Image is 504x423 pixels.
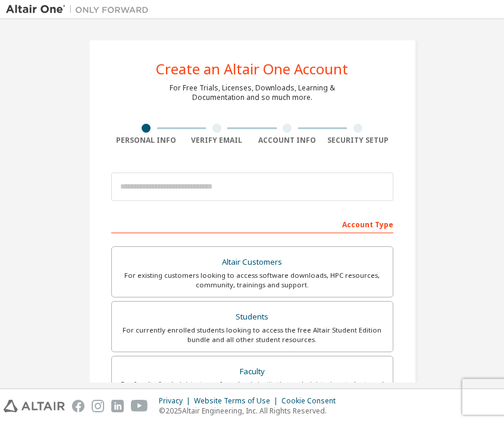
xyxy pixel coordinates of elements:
[181,136,252,145] div: Verify Email
[281,396,343,406] div: Cookie Consent
[111,136,182,145] div: Personal Info
[72,400,84,412] img: facebook.svg
[92,400,104,412] img: instagram.svg
[119,380,386,399] div: For faculty & administrators of academic institutions administering students and accessing softwa...
[194,396,281,406] div: Website Terms of Use
[159,396,194,406] div: Privacy
[119,364,386,380] div: Faculty
[111,214,393,233] div: Account Type
[119,271,386,290] div: For existing customers looking to access software downloads, HPC resources, community, trainings ...
[159,406,343,416] p: © 2025 Altair Engineering, Inc. All Rights Reserved.
[4,400,65,412] img: altair_logo.svg
[323,136,393,145] div: Security Setup
[111,400,124,412] img: linkedin.svg
[119,325,386,344] div: For currently enrolled students looking to access the free Altair Student Edition bundle and all ...
[170,83,335,102] div: For Free Trials, Licenses, Downloads, Learning & Documentation and so much more.
[252,136,323,145] div: Account Info
[6,4,155,15] img: Altair One
[119,254,386,271] div: Altair Customers
[131,400,148,412] img: youtube.svg
[156,62,348,76] div: Create an Altair One Account
[119,309,386,325] div: Students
